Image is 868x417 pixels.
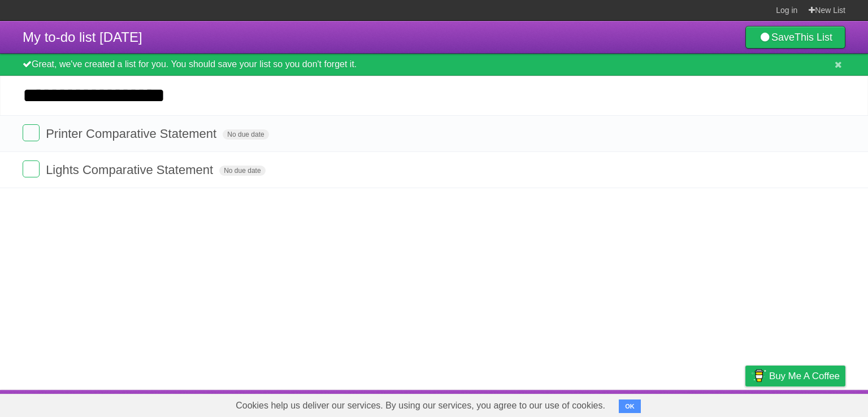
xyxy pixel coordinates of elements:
[219,166,265,176] span: No due date
[224,394,617,417] span: Cookies help us deliver our services. By using our services, you agree to our use of cookies.
[23,160,40,177] label: Done
[745,26,845,49] a: SaveThis List
[46,163,216,177] span: Lights Comparative Statement
[595,393,619,414] a: About
[745,366,845,386] a: Buy me a coffee
[769,366,840,386] span: Buy me a coffee
[795,32,832,43] b: This List
[23,124,40,141] label: Done
[692,393,717,414] a: Terms
[223,129,268,140] span: No due date
[774,393,845,414] a: Suggest a feature
[632,393,678,414] a: Developers
[619,399,641,413] button: OK
[731,393,760,414] a: Privacy
[23,29,142,45] span: My to-do list [DATE]
[46,127,219,141] span: Printer Comparative Statement
[751,366,766,385] img: Buy me a coffee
